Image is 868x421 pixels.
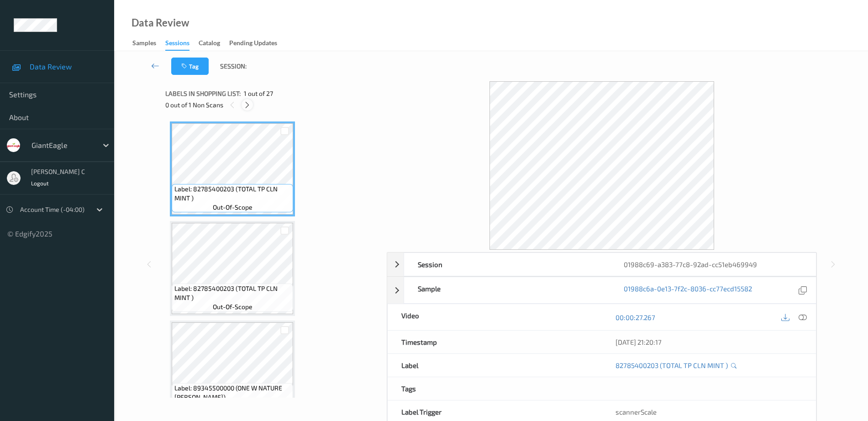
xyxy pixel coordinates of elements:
div: Tags [388,377,602,400]
div: Catalog [199,38,220,50]
span: out-of-scope [213,203,253,212]
div: Session01988c69-a383-77c8-92ad-cc51eb469949 [387,253,816,276]
div: [DATE] 21:20:17 [615,337,802,347]
a: Catalog [199,37,229,50]
span: 1 out of 27 [244,89,273,98]
span: Label: 82785400203 (TOTAL TP CLN MINT ) [174,184,291,203]
div: Pending Updates [229,38,277,50]
button: Tag [171,58,209,75]
div: Sample [404,277,610,303]
span: Session: [220,62,247,71]
a: Pending Updates [229,37,286,50]
div: Data Review [132,18,189,27]
div: Samples [132,38,156,50]
div: Timestamp [388,331,602,353]
a: 82785400203 (TOTAL TP CLN MINT ) [615,361,728,370]
div: Sessions [165,38,189,51]
div: Sample01988c6a-0e13-7f2c-8036-cc77ecd15582 [387,277,816,304]
div: 01988c69-a383-77c8-92ad-cc51eb469949 [610,253,816,276]
div: Session [404,253,610,276]
a: 00:00:27.267 [615,313,655,322]
span: Labels in shopping list: [165,89,241,98]
span: out-of-scope [213,302,253,311]
span: Label: 89345500000 (ONE W NATURE [PERSON_NAME]) [174,384,291,402]
div: Label [388,354,602,377]
span: Label: 82785400203 (TOTAL TP CLN MINT ) [174,284,291,302]
a: Sessions [165,37,199,51]
div: 0 out of 1 Non Scans [165,99,380,111]
div: Video [388,304,602,330]
a: 01988c6a-0e13-7f2c-8036-cc77ecd15582 [624,284,752,296]
a: Samples [132,37,165,50]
